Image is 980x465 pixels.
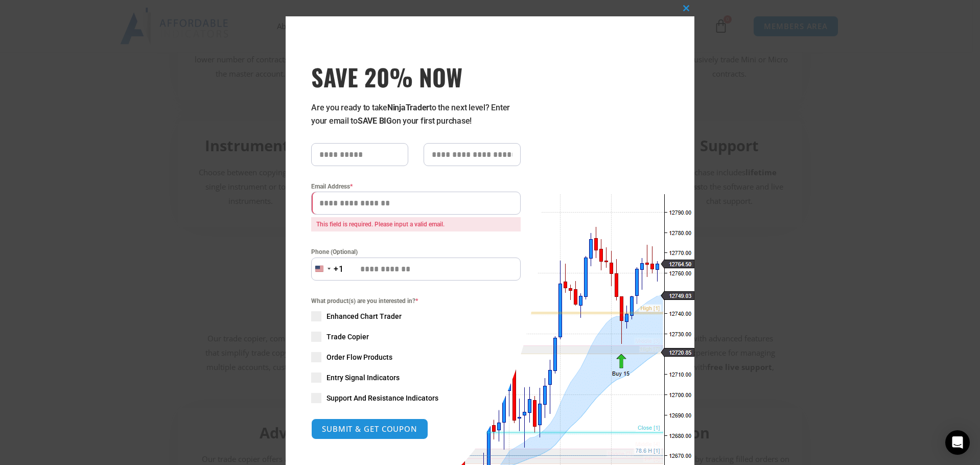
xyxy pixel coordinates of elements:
[311,62,521,91] span: SAVE 20% NOW
[311,247,521,257] label: Phone (Optional)
[311,352,521,362] label: Order Flow Products
[326,373,400,383] span: Entry Signal Indicators
[326,332,369,342] span: Trade Copier
[945,430,970,455] div: Open Intercom Messenger
[326,393,438,403] span: Support And Resistance Indicators
[311,101,521,128] p: Are you ready to take to the next level? Enter your email to on your first purchase!
[387,103,429,112] strong: NinjaTrader
[334,263,344,276] div: +1
[311,332,521,342] label: Trade Copier
[311,217,521,231] span: This field is required. Please input a valid email.
[358,116,392,126] strong: SAVE BIG
[326,352,392,362] span: Order Flow Products
[311,373,521,383] label: Entry Signal Indicators
[311,393,521,403] label: Support And Resistance Indicators
[326,311,402,321] span: Enhanced Chart Trader
[311,418,428,439] button: SUBMIT & GET COUPON
[311,311,521,321] label: Enhanced Chart Trader
[311,258,344,281] button: Selected country
[311,181,521,192] label: Email Address
[311,296,521,306] span: What product(s) are you interested in?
